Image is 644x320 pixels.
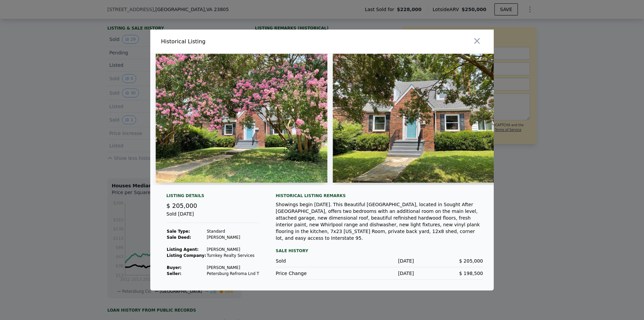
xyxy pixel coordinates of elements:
div: Price Change [276,270,345,277]
td: [PERSON_NAME] [206,246,259,253]
strong: Buyer : [167,265,181,270]
div: [DATE] [345,258,414,264]
span: $ 198,500 [459,271,483,276]
div: Listing Details [166,193,260,201]
td: [PERSON_NAME] [206,234,259,240]
div: Historical Listing [161,38,319,46]
span: $ 205,000 [459,258,483,264]
td: Turnkey Realty Services [206,253,259,259]
div: Sold [DATE] [166,211,260,223]
strong: Sale Type: [167,229,190,234]
td: [PERSON_NAME] [206,265,259,271]
strong: Listing Agent: [167,247,199,252]
td: Standard [206,228,259,234]
strong: Seller : [167,271,181,276]
div: Showings begin [DATE]. This Beautiful [GEOGRAPHIC_DATA], located in Sought After [GEOGRAPHIC_DATA... [276,201,483,241]
strong: Listing Company: [167,253,206,258]
div: Sold [276,258,345,264]
strong: Sale Deed: [167,235,191,240]
span: $ 205,000 [166,202,197,209]
td: Petersburg Refroma Lnd T [206,271,259,277]
div: Sale History [276,247,483,255]
img: Property Img [156,54,327,183]
div: Historical Listing remarks [276,193,483,198]
img: Property Img [333,54,504,183]
div: [DATE] [345,270,414,277]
